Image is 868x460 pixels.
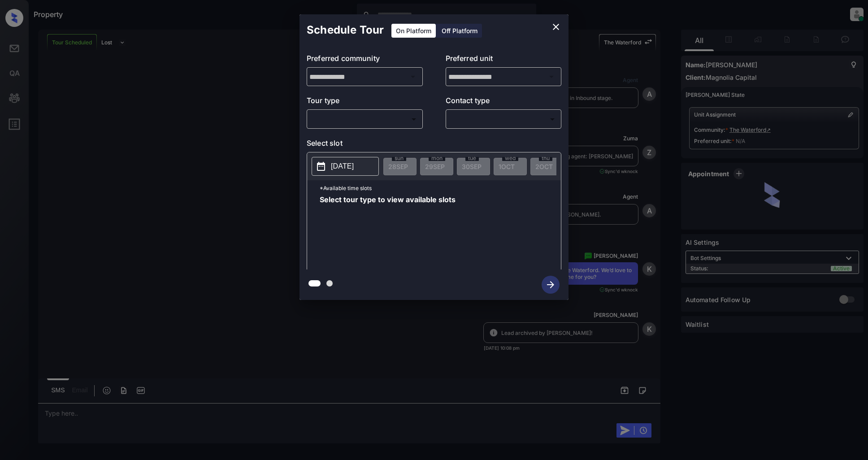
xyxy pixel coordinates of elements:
button: close [547,18,565,36]
h2: Schedule Tour [299,14,391,46]
button: [DATE] [312,157,379,176]
div: On Platform [391,24,436,38]
p: [DATE] [331,161,354,172]
span: Select tour type to view available slots [320,196,456,268]
p: Tour type [307,95,423,109]
p: Select slot [307,138,561,152]
p: Preferred unit [446,53,562,67]
p: *Available time slots [320,180,561,196]
p: Preferred community [307,53,423,67]
div: Off Platform [437,24,482,38]
p: Contact type [446,95,562,109]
